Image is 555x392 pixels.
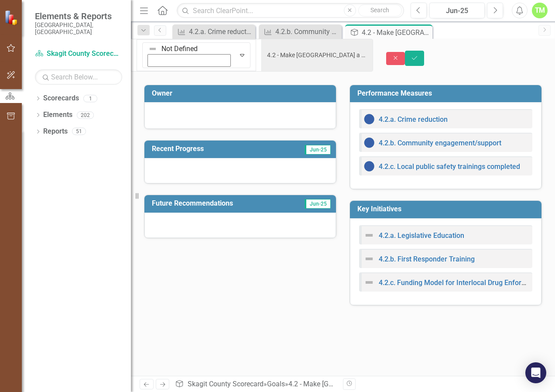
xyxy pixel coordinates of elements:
a: 4.2.c. Local public safety trainings completed [379,162,520,171]
a: Skagit County Scorecard [188,380,264,388]
div: Open Intercom Messenger [525,362,546,383]
h3: Recent Progress [152,145,270,153]
button: TM [532,3,548,18]
h3: Key Initiatives [357,205,537,213]
div: Not Defined [161,44,198,54]
img: No Information [364,161,374,172]
div: Jun-25 [432,6,482,16]
a: 4.2.b. Community engagement/support [261,26,339,37]
h3: Owner [152,89,332,97]
a: Scorecards [43,93,79,103]
button: Jun-25 [429,3,485,18]
img: No Information [364,114,374,124]
div: 4.2.a. Crime reduction [189,26,253,37]
div: 4.2.b. Community engagement/support [275,26,339,37]
img: Not Defined [364,254,374,264]
div: 1 [83,95,97,102]
img: No Information [364,138,374,148]
h3: Performance Measures [357,89,537,97]
a: Goals [267,380,285,388]
small: [GEOGRAPHIC_DATA], [GEOGRAPHIC_DATA] [35,21,122,36]
a: 4.2.b. First Responder Training [379,255,475,263]
img: Not Defined [148,45,157,53]
a: 4.2.a. Legislative Education [379,231,464,240]
a: 4.2.a. Crime reduction [379,115,448,124]
img: Not Defined [364,277,374,288]
input: This field is required [261,39,373,72]
div: 4.2 - Make [GEOGRAPHIC_DATA] a safe place to live, work and visit through Education, Enforcement ... [362,27,430,38]
h3: Future Recommendations [152,199,287,207]
span: Jun-25 [305,199,331,209]
button: Search [358,4,402,17]
a: 4.2.a. Crime reduction [175,26,253,37]
a: Reports [43,127,68,137]
span: Search [370,7,389,14]
div: 51 [72,128,86,135]
a: 4.2.b. Community engagement/support [379,139,501,147]
a: Skagit County Scorecard [35,49,122,59]
div: » » [175,379,336,389]
input: Search Below... [35,69,122,85]
input: Search ClearPoint... [177,3,404,18]
span: Elements & Reports [35,11,122,21]
div: 202 [77,111,94,119]
span: Jun-25 [305,145,331,155]
img: ClearPoint Strategy [4,10,20,25]
a: Elements [43,110,72,120]
img: Not Defined [364,230,374,241]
